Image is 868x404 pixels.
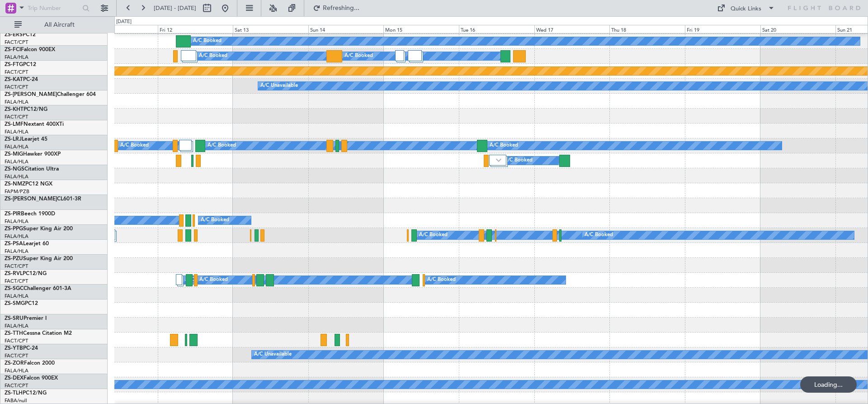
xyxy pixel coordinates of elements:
[5,39,28,46] a: FACT/CPT
[344,49,373,63] div: A/C Booked
[5,256,73,261] a: ZS-PZUSuper King Air 200
[5,361,24,366] span: ZS-ZOR
[5,54,28,61] a: FALA/HLA
[5,323,28,329] a: FALA/HLA
[5,271,47,276] a: ZS-RVLPC12/NG
[5,375,58,381] a: ZS-DEXFalcon 900EX
[712,1,779,15] button: Quick Links
[685,25,760,33] div: Fri 19
[585,228,613,242] div: A/C Booked
[5,181,52,187] a: ZS-NMZPC12 NGX
[5,114,28,120] a: FACT/CPT
[5,181,25,187] span: ZS-NMZ
[5,107,47,112] a: ZS-KHTPC12/NG
[5,196,57,202] span: ZS-[PERSON_NAME]
[5,361,55,366] a: ZS-ZORFalcon 2000
[5,367,28,374] a: FALA/HLA
[5,337,28,344] a: FACT/CPT
[24,22,95,28] span: All Aircraft
[208,139,236,152] div: A/C Booked
[5,158,28,165] a: FALA/HLA
[5,188,29,195] a: FAPM/PZB
[82,25,158,33] div: Thu 11
[5,278,28,285] a: FACT/CPT
[5,152,23,157] span: ZS-MIG
[5,47,55,52] a: ZS-FCIFalcon 900EX
[260,79,298,93] div: A/C Unavailable
[5,166,24,172] span: ZS-NGS
[5,346,23,351] span: ZS-YTB
[5,316,24,321] span: ZS-SRU
[5,152,61,157] a: ZS-MIGHawker 900XP
[5,352,28,359] a: FACT/CPT
[5,122,64,127] a: ZS-LMFNextant 400XTi
[5,226,23,232] span: ZS-PPG
[5,382,28,389] a: FACT/CPT
[309,1,363,15] button: Refreshing...
[5,293,28,299] a: FALA/HLA
[5,137,22,142] span: ZS-LRJ
[5,390,47,396] a: ZS-TLHPC12/NG
[5,211,55,217] a: ZS-PIRBeech 1900D
[308,25,384,33] div: Sun 14
[5,62,36,67] a: ZS-FTGPC12
[760,25,836,33] div: Sat 20
[5,263,28,270] a: FACT/CPT
[5,166,59,172] a: ZS-NGSCitation Ultra
[5,286,71,291] a: ZS-SGCChallenger 601-3A
[116,18,132,26] div: [DATE]
[5,397,27,404] a: FABA/null
[5,211,21,217] span: ZS-PIR
[5,390,23,396] span: ZS-TLH
[233,25,308,33] div: Sat 13
[419,228,448,242] div: A/C Booked
[120,139,149,152] div: A/C Booked
[322,5,360,11] span: Refreshing...
[5,241,23,247] span: ZS-PSA
[5,69,28,76] a: FACT/CPT
[158,25,233,33] div: Fri 12
[5,331,72,336] a: ZS-TTHCessna Citation M2
[5,173,28,180] a: FALA/HLA
[28,1,80,15] input: Trip Number
[5,196,81,202] a: ZS-[PERSON_NAME]CL601-3R
[5,122,24,127] span: ZS-LMF
[5,92,96,97] a: ZS-[PERSON_NAME]Challenger 604
[199,49,227,63] div: A/C Booked
[5,286,24,291] span: ZS-SGC
[5,62,23,67] span: ZS-FTG
[5,256,23,261] span: ZS-PZU
[800,376,857,393] div: Loading...
[731,5,761,14] div: Quick Links
[5,128,28,135] a: FALA/HLA
[5,107,24,112] span: ZS-KHT
[193,34,222,48] div: A/C Booked
[10,18,98,32] button: All Aircraft
[5,137,47,142] a: ZS-LRJLearjet 45
[5,226,73,232] a: ZS-PPGSuper King Air 200
[199,273,228,287] div: A/C Booked
[5,47,21,52] span: ZS-FCI
[5,32,36,38] a: ZS-ERSPC12
[254,348,292,361] div: A/C Unavailable
[5,92,57,97] span: ZS-[PERSON_NAME]
[5,301,25,306] span: ZS-SMG
[5,84,28,90] a: FACT/CPT
[427,273,456,287] div: A/C Booked
[490,139,518,152] div: A/C Booked
[5,233,28,240] a: FALA/HLA
[5,32,23,38] span: ZS-ERS
[154,4,196,12] span: [DATE] - [DATE]
[534,25,610,33] div: Wed 17
[504,154,533,167] div: A/C Booked
[5,301,38,306] a: ZS-SMGPC12
[383,25,459,33] div: Mon 15
[5,271,23,276] span: ZS-RVL
[201,214,229,227] div: A/C Booked
[5,143,28,150] a: FALA/HLA
[5,316,47,321] a: ZS-SRUPremier I
[496,158,501,162] img: arrow-gray.svg
[5,77,23,82] span: ZS-KAT
[5,99,28,105] a: FALA/HLA
[5,218,28,225] a: FALA/HLA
